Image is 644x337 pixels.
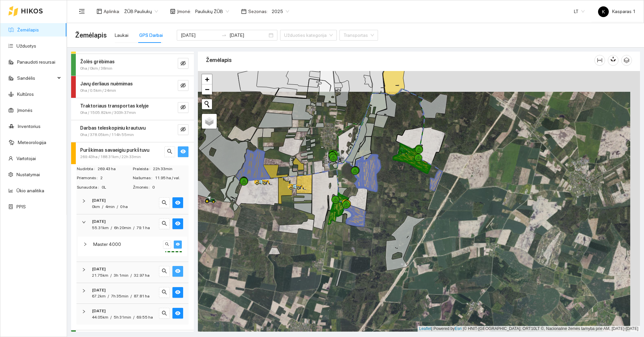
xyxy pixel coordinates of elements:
[159,218,170,229] button: search
[82,220,86,224] span: right
[175,268,180,275] span: eye
[92,309,106,313] strong: [DATE]
[180,127,186,133] span: eye-invisible
[111,294,128,298] span: 7h 35min
[598,9,636,14] span: Kasparas 1
[71,120,194,142] div: Darbas teleskopiniu krautuvu0ha / 378.05km / 114h 55mineye-invisible
[133,225,135,230] span: /
[130,294,132,298] span: /
[111,225,112,230] span: /
[92,204,100,209] span: 0km
[92,288,106,292] strong: [DATE]
[133,166,153,172] span: Praleista
[17,59,55,65] a: Panaudoti resursai
[137,225,150,230] span: 79.1 ha
[80,154,141,160] span: 269.43ha / 188.31km / 22h 33min
[162,221,167,227] span: search
[174,241,182,249] button: eye
[134,273,150,278] span: 32.97 ha
[79,8,85,14] span: menu-fold
[162,289,167,296] span: search
[175,221,180,227] span: eye
[80,81,133,86] strong: Javų derliaus nuėmimas
[75,30,107,41] span: Žemėlapis
[110,315,112,320] span: /
[133,184,152,191] span: Žmonės
[114,273,128,278] span: 3h 1min
[181,31,219,39] input: Pradžios data
[178,146,189,157] button: eye
[76,304,189,325] div: [DATE]44.05km/5h 31min/69.55 hasearcheye
[180,61,186,67] span: eye-invisible
[175,200,180,206] span: eye
[80,65,112,72] span: 0ha / 0km / 38min
[71,142,194,164] div: Purškimas savaeigiu purkštuvu269.43ha / 188.31km / 22h 33minsearcheye
[172,197,183,208] button: eye
[152,184,188,191] span: 0
[221,32,227,38] span: swap-right
[92,198,106,203] strong: [DATE]
[17,91,34,97] a: Kultūros
[594,55,605,66] button: column-width
[159,308,170,319] button: search
[92,315,108,320] span: 44.05km
[178,102,189,113] button: eye-invisible
[17,71,55,85] span: Sandėlis
[115,31,128,39] div: Laukai
[221,32,227,38] span: to
[170,9,175,14] span: shop
[77,166,98,172] span: Nudirbta
[162,311,167,317] span: search
[241,9,247,14] span: calendar
[16,43,36,49] a: Užduotys
[100,175,132,181] span: 2
[202,114,217,129] a: Layers
[76,214,189,235] div: [DATE]55.31km/6h 20min/79.1 hasearcheye
[172,218,183,229] button: eye
[418,326,640,332] div: | Powered by © HNIT-[GEOGRAPHIC_DATA]; ORT10LT ©, Nacionalinė žemės tarnyba prie AM, [DATE]-[DATE]
[82,310,86,314] span: right
[180,83,186,89] span: eye-invisible
[76,193,189,214] div: [DATE]0km/4min/0 hasearcheye
[76,262,189,283] div: [DATE]21.75km/3h 1min/32.97 hasearcheye
[80,103,149,109] strong: Traktoriaus transportas kelyje
[18,140,46,145] a: Meteorologija
[133,315,135,320] span: /
[172,308,183,319] button: eye
[180,149,186,155] span: eye
[602,6,605,17] span: K
[18,124,41,129] a: Inventorius
[153,166,188,172] span: 22h 33min
[574,6,585,16] span: LT
[80,59,115,64] strong: Žolės grėbimas
[202,99,212,109] button: Initiate a new search
[80,132,134,138] span: 0ha / 378.05km / 114h 55min
[114,315,131,320] span: 5h 31min
[134,294,150,298] span: 87.81 ha
[17,27,39,32] a: Žemėlapis
[16,172,40,177] a: Nustatymai
[82,268,86,272] span: right
[16,156,36,161] a: Vartotojai
[92,267,106,271] strong: [DATE]
[419,326,431,331] a: Leaflet
[102,184,132,191] span: 0L
[178,58,189,69] button: eye-invisible
[102,204,103,209] span: /
[82,289,86,293] span: right
[229,31,267,39] input: Pabaigos data
[162,268,167,275] span: search
[77,175,100,181] span: Priemonės
[164,146,175,157] button: search
[71,98,194,120] div: Traktoriaus transportas kelyje0ha / 1505.82km / 303h 37mineye-invisible
[92,219,106,224] strong: [DATE]
[202,84,212,94] a: Zoom out
[80,147,149,153] strong: Purškimas savaeigiu purkštuvu
[159,266,170,277] button: search
[162,200,167,206] span: search
[71,76,194,98] div: Javų derliaus nuėmimas0ha / 0.5km / 24mineye-invisible
[92,273,108,278] span: 21.75km
[137,315,153,320] span: 69.55 ha
[110,273,112,278] span: /
[124,6,158,16] span: ŽŪB Pauliukų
